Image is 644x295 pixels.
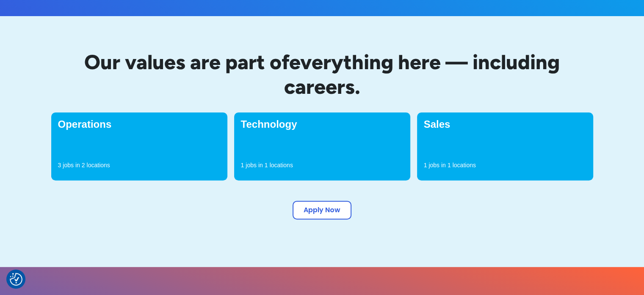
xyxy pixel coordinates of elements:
[453,161,476,169] p: locations
[246,161,263,169] p: jobs in
[284,50,560,99] span: everything here — including careers.
[293,201,351,219] a: Apply Now
[10,273,22,286] button: Consent Preferences
[270,161,293,169] p: locations
[58,119,221,129] h4: Operations
[265,161,268,169] p: 1
[241,119,404,129] h4: Technology
[87,161,110,169] p: locations
[424,119,586,129] h4: Sales
[63,161,80,169] p: jobs in
[10,273,22,286] img: Revisit consent button
[241,161,244,169] p: 1
[424,161,427,169] p: 1
[428,161,445,169] p: jobs in
[82,161,85,169] p: 2
[51,50,593,99] h2: Our values are part of
[448,161,451,169] p: 1
[58,161,61,169] p: 3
